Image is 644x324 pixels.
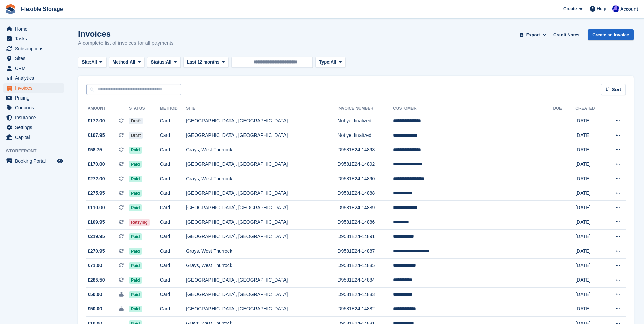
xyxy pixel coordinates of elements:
[91,59,97,66] span: All
[3,103,64,112] a: menu
[3,24,64,34] a: menu
[3,73,64,83] a: menu
[160,201,186,215] td: Card
[88,161,105,168] span: £170.00
[129,204,142,211] span: Paid
[88,305,102,312] span: £50.00
[575,201,604,215] td: [DATE]
[338,128,393,143] td: Not yet finalized
[575,186,604,201] td: [DATE]
[315,57,345,68] button: Type: All
[129,176,142,182] span: Paid
[113,59,130,66] span: Method:
[109,57,145,68] button: Method: All
[151,59,166,66] span: Status:
[78,29,174,38] h1: Invoices
[88,291,102,298] span: £50.00
[338,244,393,259] td: D9581E24-14887
[160,103,186,114] th: Method
[129,262,142,269] span: Paid
[160,244,186,259] td: Card
[129,147,142,154] span: Paid
[160,215,186,230] td: Card
[186,258,337,273] td: Grays, West Thurrock
[575,273,604,288] td: [DATE]
[338,302,393,317] td: D9581E24-14882
[338,186,393,201] td: D9581E24-14888
[575,103,604,114] th: Created
[6,148,68,155] span: Storefront
[186,103,337,114] th: Site
[129,132,143,139] span: Draft
[575,230,604,244] td: [DATE]
[338,143,393,157] td: D9581E24-14893
[3,83,64,93] a: menu
[575,114,604,128] td: [DATE]
[186,114,337,128] td: [GEOGRAPHIC_DATA], [GEOGRAPHIC_DATA]
[15,64,56,73] span: CRM
[3,113,64,122] a: menu
[338,157,393,172] td: D9581E24-14892
[129,291,142,298] span: Paid
[338,273,393,288] td: D9581E24-14884
[338,287,393,302] td: D9581E24-14883
[186,215,337,230] td: [GEOGRAPHIC_DATA], [GEOGRAPHIC_DATA]
[88,233,105,240] span: £219.95
[129,161,142,168] span: Paid
[620,6,638,13] span: Account
[187,59,219,66] span: Last 12 months
[319,59,331,66] span: Type:
[3,64,64,73] a: menu
[160,273,186,288] td: Card
[575,172,604,186] td: [DATE]
[563,5,577,12] span: Create
[575,244,604,259] td: [DATE]
[588,29,634,40] a: Create an Invoice
[15,34,56,43] span: Tasks
[78,57,106,68] button: Site: All
[88,146,102,154] span: £58.75
[15,113,56,122] span: Insurance
[160,186,186,201] td: Card
[612,86,621,93] span: Sort
[129,233,142,240] span: Paid
[160,172,186,186] td: Card
[338,258,393,273] td: D9581E24-14885
[3,156,64,166] a: menu
[575,157,604,172] td: [DATE]
[56,157,64,165] a: Preview store
[129,277,142,284] span: Paid
[130,59,135,66] span: All
[526,32,540,38] span: Export
[160,302,186,317] td: Card
[82,59,91,66] span: Site:
[3,54,64,63] a: menu
[88,219,105,226] span: £109.95
[338,230,393,244] td: D9581E24-14891
[15,73,56,83] span: Analytics
[129,306,142,312] span: Paid
[129,190,142,197] span: Paid
[183,57,228,68] button: Last 12 months
[15,156,56,166] span: Booking Portal
[129,248,142,255] span: Paid
[553,103,576,114] th: Due
[160,287,186,302] td: Card
[15,44,56,53] span: Subscriptions
[575,143,604,157] td: [DATE]
[15,93,56,103] span: Pricing
[88,276,105,284] span: £285.50
[186,186,337,201] td: [GEOGRAPHIC_DATA], [GEOGRAPHIC_DATA]
[129,219,150,226] span: Retrying
[186,287,337,302] td: [GEOGRAPHIC_DATA], [GEOGRAPHIC_DATA]
[160,258,186,273] td: Card
[88,248,105,255] span: £270.95
[147,57,180,68] button: Status: All
[5,4,16,14] img: stora-icon-8386f47178a22dfd0bd8f6a31ec36ba5ce8667c1dd55bd0f319d3a0aa187defe.svg
[3,93,64,103] a: menu
[15,103,56,112] span: Coupons
[15,24,56,34] span: Home
[186,273,337,288] td: [GEOGRAPHIC_DATA], [GEOGRAPHIC_DATA]
[160,157,186,172] td: Card
[15,132,56,142] span: Capital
